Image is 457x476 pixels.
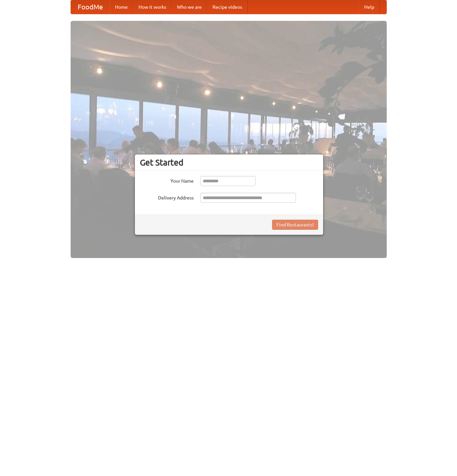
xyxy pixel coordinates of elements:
[172,0,207,14] a: Who we are
[133,0,172,14] a: How it works
[207,0,247,14] a: Recipe videos
[140,157,318,168] h3: Get Started
[71,0,110,14] a: FoodMe
[110,0,133,14] a: Home
[140,176,194,184] label: Your Name
[359,0,380,14] a: Help
[140,193,194,201] label: Delivery Address
[272,220,318,230] button: Find Restaurants!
